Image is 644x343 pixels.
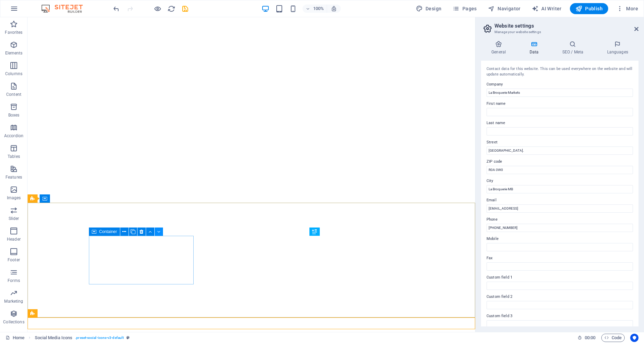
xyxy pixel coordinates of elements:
[596,41,638,55] h4: Languages
[481,41,519,55] h4: General
[112,5,120,13] i: Undo: Move elements (Ctrl+Z)
[614,3,641,14] button: More
[487,119,633,127] label: Last name
[181,4,189,13] button: save
[5,50,23,56] p: Elements
[313,4,324,13] h6: 100%
[167,4,175,13] button: reload
[532,5,562,12] span: AI Writer
[3,319,24,325] p: Collections
[487,215,633,224] label: Phone
[8,257,20,263] p: Footer
[331,6,337,12] i: On resize automatically adjust zoom level to fit chosen device.
[452,5,477,12] span: Pages
[487,177,633,185] label: City
[5,30,22,35] p: Favorites
[487,196,633,204] label: Email
[126,336,130,340] i: This element is a customizable preset
[112,4,120,13] button: undo
[450,3,479,14] button: Pages
[487,66,633,78] div: Contact data for this website. This can be used everywhere on the website and will update automat...
[4,299,23,304] p: Marketing
[487,80,633,89] label: Company
[529,3,564,14] button: AI Writer
[416,5,442,12] span: Design
[604,334,622,342] span: Code
[519,41,552,55] h4: Data
[8,278,20,283] p: Forms
[575,5,603,12] span: Publish
[6,334,24,342] a: Click to cancel selection. Double-click to open Pages
[153,4,162,13] button: Click here to leave preview mode and continue editing
[487,158,633,166] label: ZIP code
[590,335,591,340] span: :
[8,154,20,159] p: Tables
[413,3,444,14] div: Design (Ctrl+Alt+Y)
[487,235,633,243] label: Mobile
[494,29,625,35] h3: Manage your website settings
[40,4,91,13] img: Editor Logo
[487,293,633,301] label: Custom field 2
[303,4,327,13] button: 100%
[487,254,633,262] label: Fax
[487,138,633,147] label: Street
[485,3,523,14] button: Navigator
[167,5,175,13] i: Reload page
[4,133,23,139] p: Accordion
[6,92,21,97] p: Content
[181,5,189,13] i: Save (Ctrl+S)
[630,334,638,342] button: Usercentrics
[487,312,633,320] label: Custom field 3
[494,23,638,29] h2: Website settings
[487,273,633,282] label: Custom field 1
[6,174,22,180] p: Features
[601,334,625,342] button: Code
[488,5,521,12] span: Navigator
[7,195,21,201] p: Images
[570,3,608,14] button: Publish
[35,334,130,342] nav: breadcrumb
[616,5,638,12] span: More
[7,236,21,242] p: Header
[552,41,596,55] h4: SEO / Meta
[75,334,124,342] span: . preset-social-icons-v3-default
[8,112,20,118] p: Boxes
[585,334,595,342] span: 00 00
[35,334,73,342] span: Click to select. Double-click to edit
[413,3,444,14] button: Design
[5,71,22,77] p: Columns
[9,216,19,221] p: Slider
[99,230,117,234] span: Container
[577,334,596,342] h6: Session time
[487,100,633,108] label: First name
